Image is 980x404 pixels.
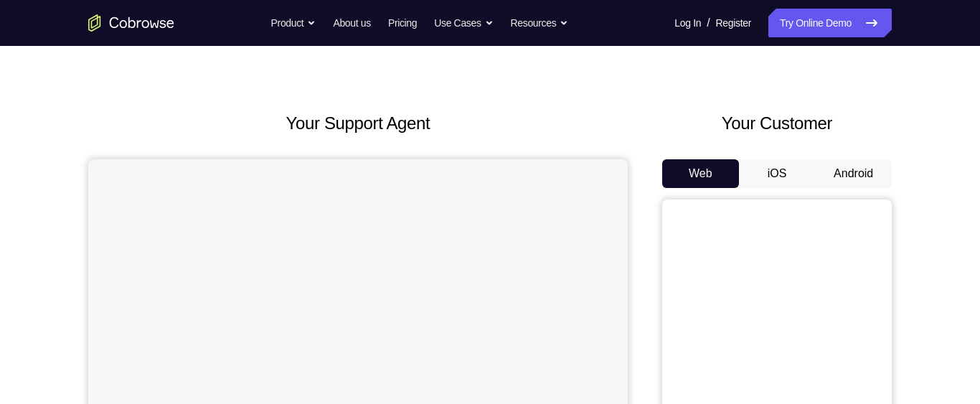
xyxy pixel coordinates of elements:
[388,9,417,37] a: Pricing
[88,111,628,136] h2: Your Support Agent
[434,9,493,37] button: Use Cases
[271,9,316,37] button: Product
[815,159,892,188] button: Android
[333,9,370,37] a: About us
[511,9,569,37] button: Resources
[716,9,751,37] a: Register
[674,9,701,37] a: Log In
[662,111,892,136] h2: Your Customer
[662,159,739,188] button: Web
[707,14,710,32] span: /
[768,9,892,37] a: Try Online Demo
[739,159,816,188] button: iOS
[88,14,174,32] a: Go to the home page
